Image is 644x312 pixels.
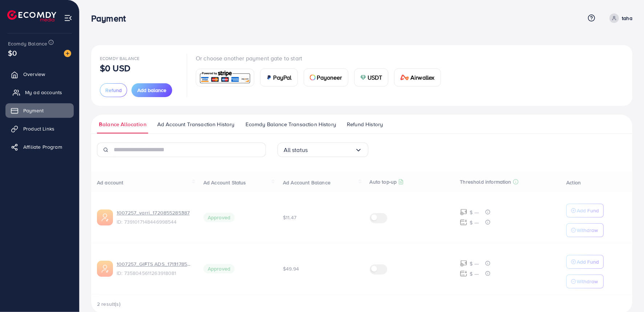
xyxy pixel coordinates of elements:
[99,120,146,128] span: Balance Allocation
[284,144,308,156] span: All status
[8,40,47,47] span: Ecomdy Balance
[613,279,639,307] iframe: Chat
[7,10,56,21] img: logo
[266,75,272,80] img: card
[310,75,316,80] img: card
[410,73,434,82] span: Airwallex
[91,13,131,24] h3: Payment
[260,68,298,87] a: cardPayPal
[274,73,292,82] span: PayPal
[64,50,71,57] img: image
[25,89,62,96] span: My ad accounts
[394,68,441,87] a: cardAirwallex
[23,143,62,151] span: Affiliate Program
[196,69,254,87] a: card
[354,68,389,87] a: cardUSDT
[368,73,382,82] span: USDT
[5,121,74,136] a: Product Links
[360,75,366,80] img: card
[64,14,72,22] img: menu
[23,71,45,78] span: Overview
[100,64,130,72] p: $0 USD
[23,125,54,132] span: Product Links
[100,55,139,61] span: Ecomdy Balance
[304,68,348,87] a: cardPayoneer
[308,144,355,156] input: Search for option
[8,48,17,58] span: $0
[23,107,44,114] span: Payment
[105,87,122,94] span: Refund
[131,83,172,97] button: Add balance
[5,103,74,118] a: Payment
[5,140,74,154] a: Affiliate Program
[607,13,632,23] a: taha
[5,67,74,81] a: Overview
[622,14,632,23] p: taha
[246,120,336,128] span: Ecomdy Balance Transaction History
[400,75,409,80] img: card
[198,70,252,85] img: card
[347,120,383,128] span: Refund History
[100,83,127,97] button: Refund
[278,143,368,157] div: Search for option
[137,87,166,94] span: Add balance
[5,85,74,100] a: My ad accounts
[317,73,342,82] span: Payoneer
[157,120,235,128] span: Ad Account Transaction History
[196,54,447,63] p: Or choose another payment gate to start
